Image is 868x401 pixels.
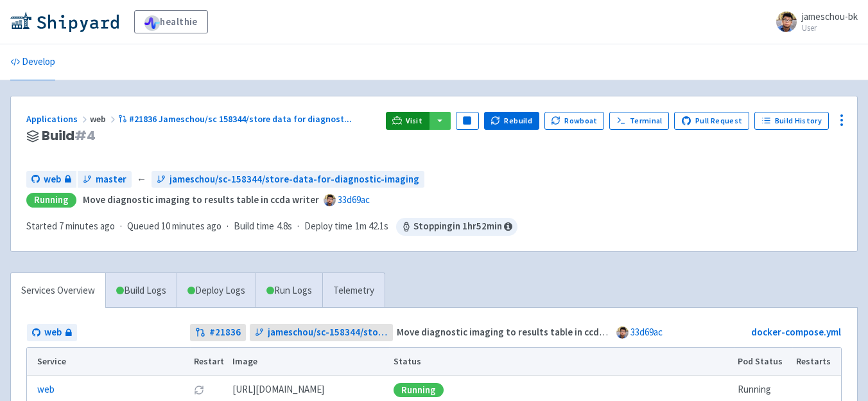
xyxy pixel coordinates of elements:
[802,24,858,32] small: User
[27,324,77,341] a: web
[484,112,539,130] button: Rebuild
[161,220,221,232] time: 10 minutes ago
[26,218,517,236] div: · · ·
[234,219,274,234] span: Build time
[228,348,389,376] th: Image
[544,112,605,130] button: Rowboat
[44,172,61,187] span: web
[152,171,424,188] a: jameschou/sc-158344/store-data-for-diagnostic-imaging
[78,171,132,188] a: master
[674,112,749,130] a: Pull Request
[169,172,419,187] span: jameschou/sc-158344/store-data-for-diagnostic-imaging
[209,325,241,340] strong: # 21836
[630,326,663,338] a: 33d69ac
[194,385,204,395] button: Restart pod
[26,220,115,232] span: Started
[322,273,385,308] a: Telemetry
[10,12,119,32] img: Shipyard logo
[355,219,388,234] span: 1m 42.1s
[137,172,146,187] span: ←
[26,193,76,208] div: Running
[397,326,633,338] strong: Move diagnostic imaging to results table in ccda writer
[394,383,444,397] div: Running
[106,273,177,308] a: Build Logs
[768,12,858,32] a: jameschou-bk User
[26,113,90,125] a: Applications
[802,10,858,22] span: jameschou-bk
[37,382,55,397] a: web
[734,348,792,376] th: Pod Status
[42,129,96,143] span: Build
[96,172,126,187] span: master
[190,324,246,341] a: #21836
[792,348,841,376] th: Restarts
[268,325,388,340] span: jameschou/sc-158344/store-data-for-diagnostic-imaging
[256,273,322,308] a: Run Logs
[27,348,190,376] th: Service
[10,44,55,80] a: Develop
[26,171,76,188] a: web
[456,112,479,130] button: Pause
[74,127,96,145] span: # 4
[83,193,319,206] strong: Move diagnostic imaging to results table in ccda writer
[754,112,829,130] a: Build History
[389,348,733,376] th: Status
[190,348,229,376] th: Restart
[386,112,430,130] a: Visit
[277,219,292,234] span: 4.8s
[118,113,354,125] a: #21836 Jameschou/sc 158344/store data for diagnost...
[232,382,324,397] span: [DOMAIN_NAME][URL]
[44,325,62,340] span: web
[338,193,370,206] a: 33d69ac
[129,113,352,125] span: #21836 Jameschou/sc 158344/store data for diagnost ...
[406,116,422,126] span: Visit
[304,219,352,234] span: Deploy time
[751,326,841,338] a: docker-compose.yml
[609,112,669,130] a: Terminal
[11,273,105,308] a: Services Overview
[177,273,256,308] a: Deploy Logs
[127,220,221,232] span: Queued
[134,10,208,33] a: healthie
[90,113,118,125] span: web
[396,218,517,236] span: Stopping in 1 hr 52 min
[59,220,115,232] time: 7 minutes ago
[250,324,393,341] a: jameschou/sc-158344/store-data-for-diagnostic-imaging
